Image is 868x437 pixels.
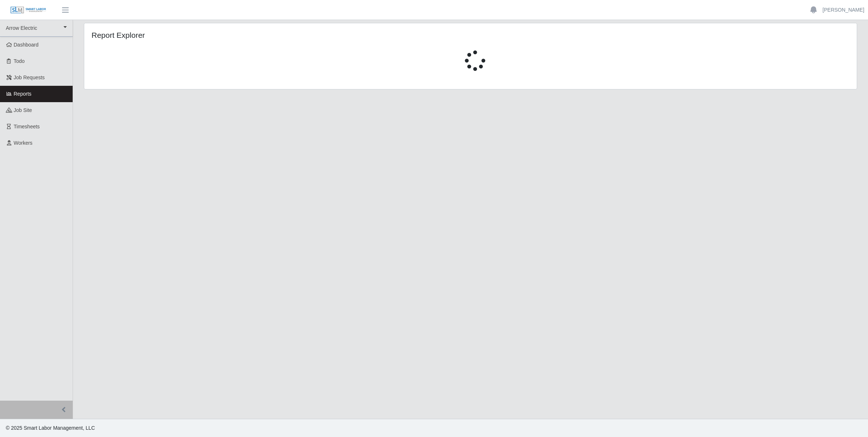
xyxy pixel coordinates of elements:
[14,107,32,113] span: job site
[14,42,39,48] span: Dashboard
[14,140,33,146] span: Workers
[14,91,32,97] span: Reports
[823,6,864,14] a: [PERSON_NAME]
[6,425,95,431] span: © 2025 Smart Labor Management, LLC
[14,124,40,129] span: Timesheets
[14,75,45,80] span: Job Requests
[14,58,25,64] span: Todo
[92,31,401,40] h4: Report Explorer
[10,6,46,14] img: SLM Logo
